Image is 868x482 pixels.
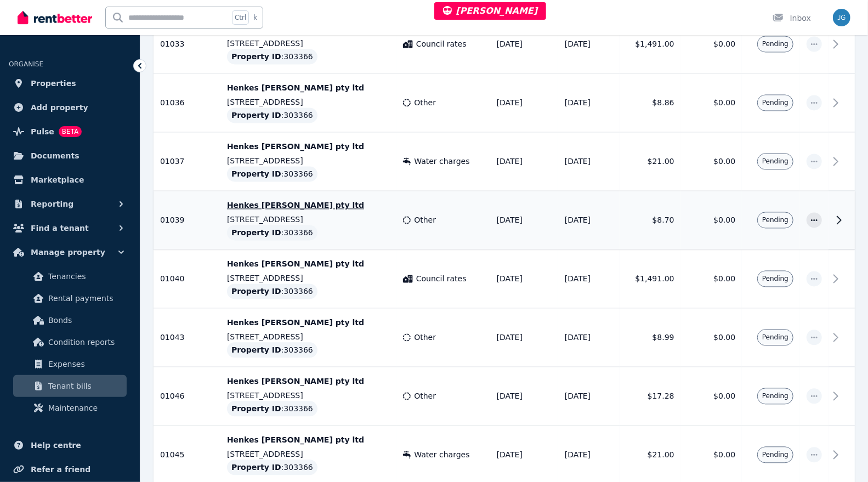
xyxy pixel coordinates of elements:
[31,197,73,211] span: Reporting
[416,38,467,49] span: Council rates
[227,107,317,123] div: : 303366
[31,439,81,452] span: Help centre
[9,121,131,143] a: PulseBETA
[227,434,390,445] p: Henkes [PERSON_NAME] pty ltd
[31,222,89,235] span: Find a tenant
[490,191,558,249] td: [DATE]
[227,460,317,475] div: : 303366
[227,225,317,240] div: : 303366
[31,101,88,114] span: Add property
[31,125,54,138] span: Pulse
[231,227,281,238] span: Property ID
[620,132,681,191] td: $21.00
[31,149,80,162] span: Documents
[231,403,281,414] span: Property ID
[490,73,558,132] td: [DATE]
[762,39,788,48] span: Pending
[231,344,281,355] span: Property ID
[9,72,131,94] a: Properties
[31,463,90,476] span: Refer a friend
[232,10,249,25] span: Ctrl
[227,97,390,107] p: [STREET_ADDRESS]
[227,317,390,328] p: Henkes [PERSON_NAME] pty ltd
[9,458,131,480] a: Refer a friend
[227,49,317,64] div: : 303366
[160,274,185,283] span: 01040
[681,132,742,191] td: $0.00
[13,397,127,419] a: Maintenance
[681,249,742,308] td: $0.00
[762,450,788,459] span: Pending
[227,449,390,460] p: [STREET_ADDRESS]
[13,265,127,287] a: Tenancies
[490,367,558,426] td: [DATE]
[414,97,436,108] span: Other
[681,191,742,249] td: $0.00
[227,390,390,401] p: [STREET_ADDRESS]
[31,77,76,90] span: Properties
[414,332,436,343] span: Other
[227,38,390,49] p: [STREET_ADDRESS]
[59,126,82,137] span: BETA
[227,141,390,152] p: Henkes [PERSON_NAME] pty ltd
[9,193,131,215] button: Reporting
[48,336,122,349] span: Condition reports
[253,13,257,22] span: k
[620,15,681,73] td: $1,491.00
[620,308,681,367] td: $8.99
[160,98,185,107] span: 01036
[227,401,317,416] div: : 303366
[160,216,185,224] span: 01039
[160,333,185,342] span: 01043
[558,15,620,73] td: [DATE]
[9,97,131,118] a: Add property
[762,392,788,400] span: Pending
[490,249,558,308] td: [DATE]
[9,60,43,68] span: ORGANISE
[48,358,122,371] span: Expenses
[13,309,127,331] a: Bonds
[227,258,390,269] p: Henkes [PERSON_NAME] pty ltd
[558,367,620,426] td: [DATE]
[160,157,185,166] span: 01037
[48,292,122,305] span: Rental payments
[227,331,390,342] p: [STREET_ADDRESS]
[414,390,436,401] span: Other
[231,286,281,297] span: Property ID
[13,353,127,375] a: Expenses
[762,157,788,166] span: Pending
[414,449,469,460] span: Water charges
[620,191,681,249] td: $8.70
[558,191,620,249] td: [DATE]
[620,249,681,308] td: $1,491.00
[833,9,850,26] img: Jeremy Goldschmidt
[414,214,436,225] span: Other
[227,376,390,387] p: Henkes [PERSON_NAME] pty ltd
[9,434,131,456] a: Help centre
[227,214,390,225] p: [STREET_ADDRESS]
[558,132,620,191] td: [DATE]
[9,145,131,167] a: Documents
[13,287,127,309] a: Rental payments
[231,168,281,179] span: Property ID
[231,110,281,121] span: Property ID
[227,166,317,182] div: : 303366
[227,283,317,299] div: : 303366
[414,156,469,167] span: Water charges
[490,132,558,191] td: [DATE]
[160,392,185,400] span: 01046
[773,13,811,24] div: Inbox
[227,342,317,358] div: : 303366
[48,379,122,393] span: Tenant bills
[13,375,127,397] a: Tenant bills
[762,333,788,342] span: Pending
[558,308,620,367] td: [DATE]
[227,200,390,211] p: Henkes [PERSON_NAME] pty ltd
[762,98,788,107] span: Pending
[227,155,390,166] p: [STREET_ADDRESS]
[620,73,681,132] td: $8.86
[490,15,558,73] td: [DATE]
[160,450,185,459] span: 01045
[681,15,742,73] td: $0.00
[13,331,127,353] a: Condition reports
